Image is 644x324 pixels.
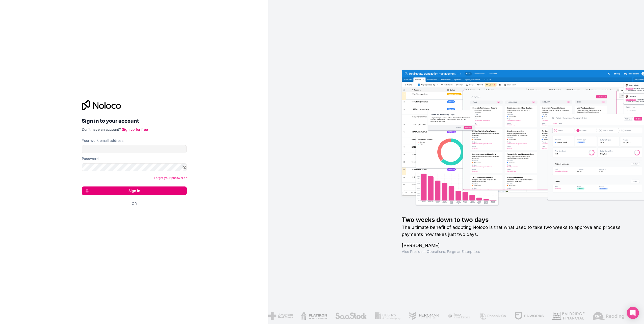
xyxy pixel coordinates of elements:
[402,249,628,254] h1: Vice President Operations , Fergmar Enterprises
[82,116,187,125] h2: Sign in to your account
[445,312,469,320] img: /assets/fiera-fwj2N5v4.png
[549,312,582,320] img: /assets/baldridge-DxmPIwAm.png
[154,176,187,180] a: Forgot your password?
[82,186,187,195] button: Sign in
[590,312,622,320] img: /assets/airreading-FwAmRzSr.png
[298,312,325,320] img: /assets/flatiron-C8eUkumj.png
[82,145,187,153] input: Email address
[402,224,628,238] h2: The ultimate benefit of adopting Noloco is that what used to take two weeks to approve and proces...
[406,312,437,320] img: /assets/fergmar-CudnrXN5.png
[82,163,187,171] input: Password
[266,312,290,320] img: /assets/american-red-cross-BAupjrZR.png
[372,312,398,320] img: /assets/gbstax-C-GtDUiK.png
[132,201,137,206] span: Or
[122,127,148,131] a: Sign up for free
[82,156,99,161] label: Password
[82,127,121,131] span: Don't have an account?
[476,312,504,320] img: /assets/phoenix-BREaitsQ.png
[79,212,185,223] iframe: Sign in with Google Button
[402,216,628,224] h1: Two weeks down to two days
[512,312,541,320] img: /assets/fdworks-Bi04fVtw.png
[627,307,639,319] div: Open Intercom Messenger
[402,242,628,249] h1: [PERSON_NAME]
[333,312,364,320] img: /assets/saastock-C6Zbiodz.png
[82,138,124,143] label: Your work email address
